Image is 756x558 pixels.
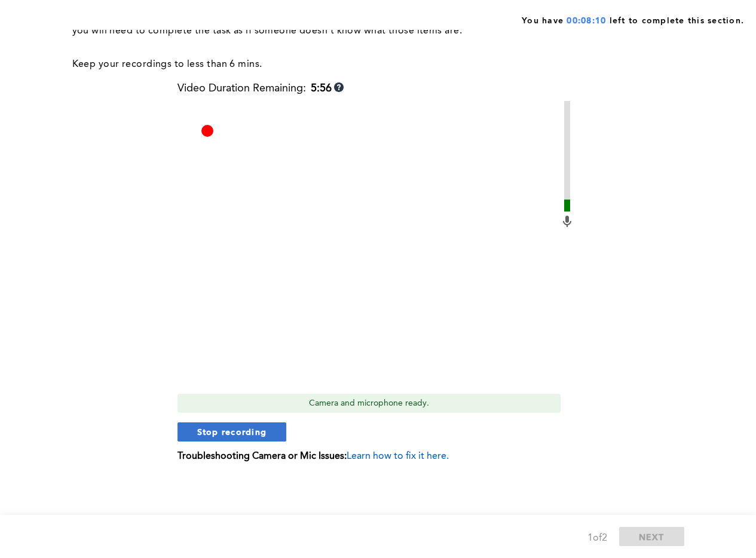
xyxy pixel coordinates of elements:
b: 5:56 [311,82,332,95]
p: Keep your recordings to less than 6 mins. [72,56,680,73]
button: NEXT [619,527,684,546]
span: You have left to complete this section. [522,12,744,27]
b: Troubleshooting Camera or Mic Issues: [177,452,347,461]
span: 00:08:10 [567,17,606,25]
div: 1 of 2 [587,530,607,547]
span: NEXT [639,531,665,542]
span: Learn how to fix it here. [347,452,449,461]
div: Camera and microphone ready. [177,394,561,413]
button: Stop recording [177,422,287,442]
div: Video Duration Remaining: [177,82,344,95]
span: Stop recording [197,426,267,437]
